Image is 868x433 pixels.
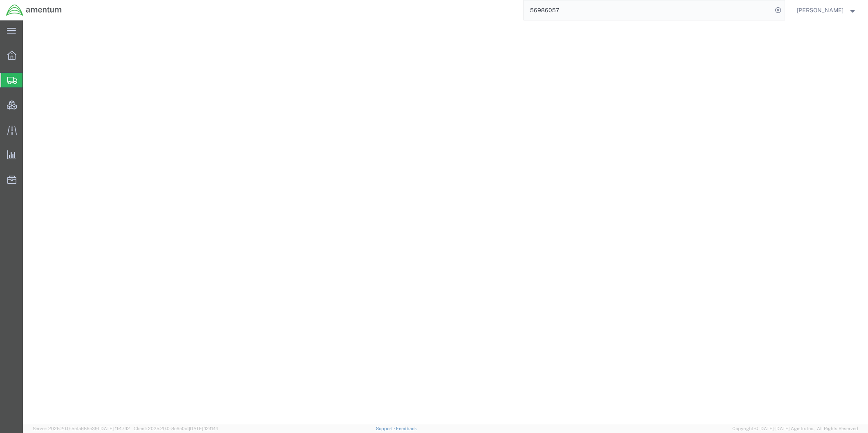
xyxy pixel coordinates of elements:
[732,425,858,432] span: Copyright © [DATE]-[DATE] Agistix Inc., All Rights Reserved
[376,426,396,431] a: Support
[796,5,857,15] button: [PERSON_NAME]
[99,426,130,431] span: [DATE] 11:47:12
[797,6,843,15] span: Jason Martin
[396,426,417,431] a: Feedback
[524,0,772,20] input: Search for shipment number, reference number
[189,426,218,431] span: [DATE] 12:11:14
[6,4,62,16] img: logo
[33,426,130,431] span: Server: 2025.20.0-5efa686e39f
[23,20,868,424] iframe: FS Legacy Container
[134,426,218,431] span: Client: 2025.20.0-8c6e0cf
